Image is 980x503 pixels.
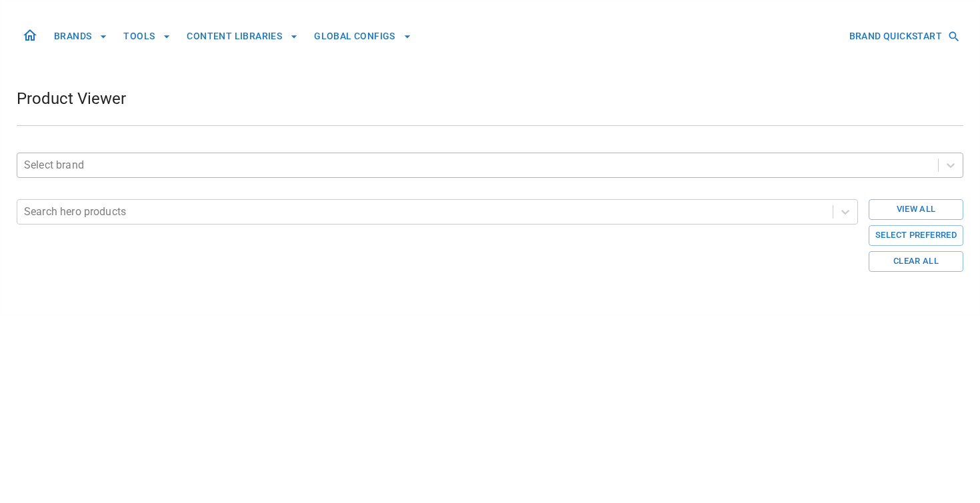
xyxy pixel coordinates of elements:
button: CONTENT LIBRARIES [181,24,303,49]
button: View All [869,199,963,220]
button: GLOBAL CONFIGS [309,24,417,49]
button: Select Preferred [869,225,963,246]
button: TOOLS [118,24,176,49]
button: BRAND QUICKSTART [844,24,963,49]
h1: Product Viewer [17,88,126,109]
button: BRANDS [49,24,113,49]
button: Clear All [869,251,963,272]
